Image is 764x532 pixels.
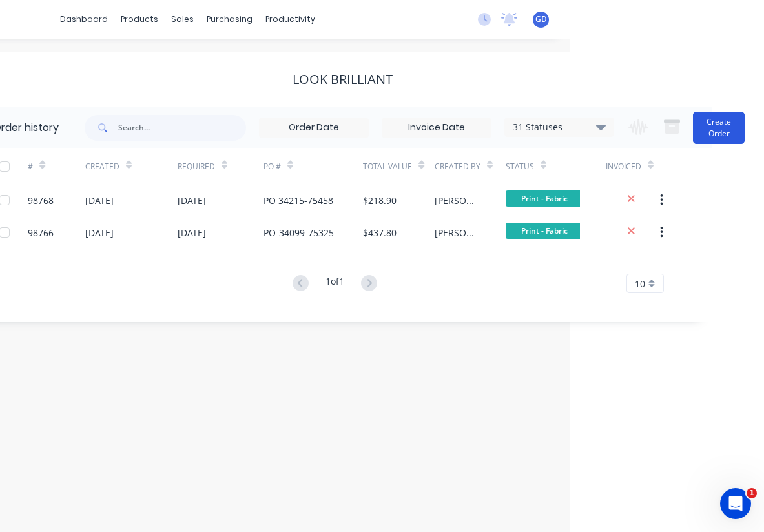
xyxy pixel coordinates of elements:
[200,10,259,29] div: purchasing
[259,10,322,29] div: productivity
[114,10,165,29] div: products
[263,161,281,172] div: PO #
[260,118,368,138] input: Order Date
[435,226,480,240] div: [PERSON_NAME]
[28,148,85,184] div: #
[85,161,119,172] div: Created
[606,161,641,172] div: Invoiced
[435,148,506,184] div: Created By
[165,10,200,29] div: sales
[293,72,393,87] div: Look Brilliant
[178,194,206,207] div: [DATE]
[363,194,397,207] div: $218.90
[506,148,606,184] div: Status
[28,161,33,172] div: #
[85,194,114,207] div: [DATE]
[363,226,397,240] div: $437.80
[85,226,114,240] div: [DATE]
[693,112,745,144] button: Create Order
[325,274,344,293] div: 1 of 1
[747,488,757,498] span: 1
[28,226,54,240] div: 98766
[720,488,751,519] iframe: Intercom live chat
[363,161,412,172] div: Total Value
[382,118,491,138] input: Invoice Date
[506,190,583,207] span: Print - Fabric
[178,226,206,240] div: [DATE]
[505,120,614,134] div: 31 Statuses
[506,223,583,239] span: Print - Fabric
[363,148,434,184] div: Total Value
[435,194,480,207] div: [PERSON_NAME]
[263,148,364,184] div: PO #
[606,148,663,184] div: Invoiced
[435,161,480,172] div: Created By
[263,226,334,240] div: PO-34099-75325
[178,161,215,172] div: Required
[263,194,333,207] div: PO 34215-75458
[118,115,246,141] input: Search...
[178,148,263,184] div: Required
[506,161,534,172] div: Status
[85,148,178,184] div: Created
[635,277,645,291] span: 10
[28,194,54,207] div: 98768
[54,10,114,29] a: dashboard
[535,14,547,25] span: GD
